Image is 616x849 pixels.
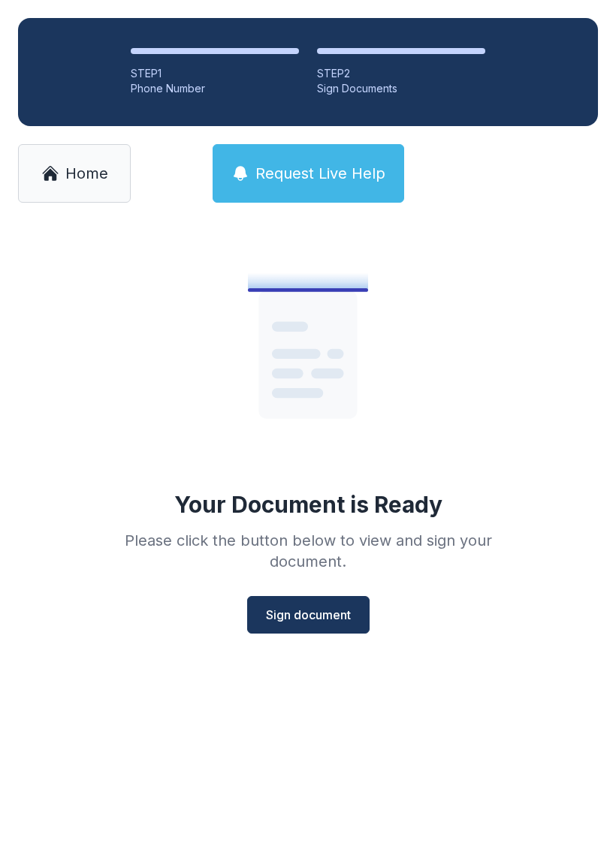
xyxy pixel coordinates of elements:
div: STEP 1 [131,66,299,81]
div: Your Document is Ready [174,491,442,518]
div: STEP 2 [317,66,485,81]
span: Sign document [266,606,351,624]
div: Sign Documents [317,81,485,96]
span: Request Live Help [255,163,385,184]
div: Phone Number [131,81,299,96]
span: Home [65,163,108,184]
div: Please click the button below to view and sign your document. [92,530,524,572]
